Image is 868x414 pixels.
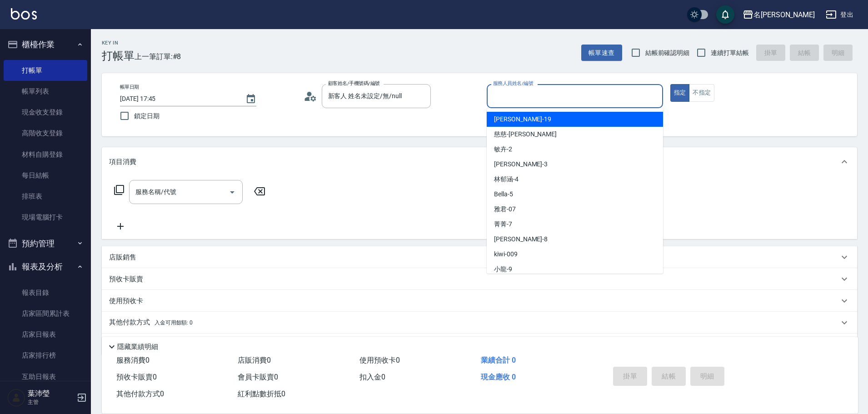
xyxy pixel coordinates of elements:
span: 連續打單結帳 [711,48,749,58]
button: 櫃檯作業 [4,33,87,56]
span: Bella -5 [494,190,513,199]
p: 其他付款方式 [109,318,193,328]
label: 帳單日期 [120,84,139,90]
a: 帳單列表 [4,81,87,102]
span: 菁菁 -7 [494,219,512,229]
div: 項目消費 [102,147,857,176]
label: 顧客姓名/手機號碼/編號 [328,80,380,87]
span: 使用預收卡 0 [359,356,400,364]
div: 備註及來源 [102,334,857,355]
button: 登出 [822,6,857,23]
div: 預收卡販賣 [102,268,857,290]
span: 業績合計 0 [481,356,516,364]
img: Person [7,389,25,407]
a: 高階收支登錄 [4,123,87,144]
h5: 葉沛瑩 [28,389,74,398]
a: 店家日報表 [4,324,87,345]
a: 互助日報表 [4,366,87,387]
button: 預約管理 [4,232,87,255]
span: 其他付款方式 0 [116,389,164,398]
span: [PERSON_NAME] -19 [494,115,551,124]
div: 使用預收卡 [102,290,857,312]
span: 鎖定日期 [134,111,160,121]
span: 紅利點數折抵 0 [238,389,285,398]
div: 名[PERSON_NAME] [753,9,815,20]
div: 其他付款方式入金可用餘額: 0 [102,312,857,334]
a: 材料自購登錄 [4,144,87,165]
button: 不指定 [689,84,714,102]
button: 帳單速查 [581,45,622,61]
a: 每日結帳 [4,165,87,186]
button: save [716,5,734,24]
a: 現金收支登錄 [4,102,87,123]
h2: Key In [102,40,135,46]
p: 主管 [28,398,74,406]
span: 敏卉 -2 [494,145,512,154]
a: 店家排行榜 [4,345,87,366]
span: 扣入金 0 [359,373,385,381]
button: 報表及分析 [4,255,87,279]
span: 會員卡販賣 0 [238,373,278,381]
button: Open [225,185,239,200]
a: 排班表 [4,186,87,207]
span: 結帳前確認明細 [645,48,690,58]
span: 上一筆訂單:#8 [135,51,181,62]
span: 小龍 -9 [494,264,512,274]
a: 報表目錄 [4,282,87,303]
img: Logo [11,8,37,20]
span: 店販消費 0 [238,356,271,364]
p: 店販銷售 [109,253,136,262]
span: 林郁涵 -4 [494,175,519,184]
button: Choose date, selected date is 2025-09-04 [240,88,262,110]
a: 店家區間累計表 [4,303,87,324]
span: kiwi -009 [494,249,518,259]
label: 服務人員姓名/編號 [493,80,533,87]
span: 服務消費 0 [116,356,150,364]
span: 雅君 -07 [494,205,516,214]
button: 名[PERSON_NAME] [739,5,818,24]
h3: 打帳單 [102,50,135,62]
p: 隱藏業績明細 [117,342,158,352]
span: [PERSON_NAME] -8 [494,234,548,244]
span: 預收卡販賣 0 [116,373,157,381]
span: 慈慈 -[PERSON_NAME] [494,130,557,139]
p: 使用預收卡 [109,296,143,306]
p: 預收卡販賣 [109,274,143,284]
span: 入金可用餘額: 0 [155,319,193,326]
input: YYYY/MM/DD hh:mm [120,91,236,106]
p: 項目消費 [109,157,136,167]
span: 現金應收 0 [481,373,516,381]
div: 店販銷售 [102,246,857,268]
span: [PERSON_NAME] -3 [494,160,548,169]
a: 打帳單 [4,60,87,81]
button: 指定 [670,84,690,102]
a: 現場電腦打卡 [4,207,87,228]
